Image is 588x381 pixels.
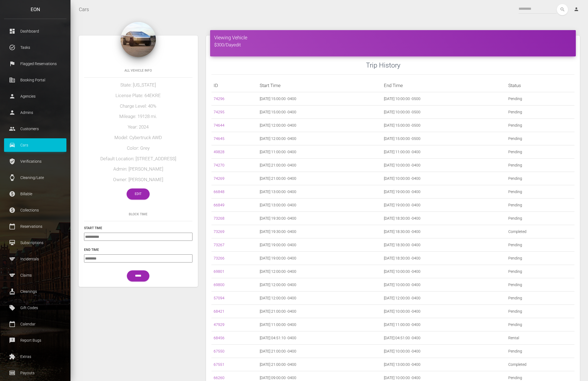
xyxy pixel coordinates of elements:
td: [DATE] 18:30:00 -0400 [382,238,506,252]
td: [DATE] 21:00:00 -0400 [258,172,382,185]
a: 74295 [214,110,224,114]
td: Pending [506,292,574,305]
a: task_alt Tasks [4,41,66,54]
td: [DATE] 11:00:00 -0400 [258,318,382,331]
p: Cleanings [8,287,62,296]
td: [DATE] 12:00:00 -0400 [258,132,382,145]
p: Cars [8,141,62,149]
h5: Mileage: 19128 mi. [84,113,192,120]
a: 66848 [214,190,224,194]
h5: Admin: [PERSON_NAME] [84,166,192,172]
h6: End Time [84,247,192,252]
td: Pending [506,265,574,278]
p: Claims [8,271,62,279]
td: [DATE] 19:30:00 -0400 [258,225,382,238]
td: [DATE] 10:00:00 -0400 [382,305,506,318]
i: search [557,4,568,15]
p: Collections [8,206,62,214]
td: [DATE] 12:00:00 -0400 [258,119,382,132]
a: 57094 [214,296,224,300]
p: Subscriptions [8,239,62,247]
p: Payouts [8,369,62,377]
td: [DATE] 11:00:00 -0400 [382,318,506,331]
td: Pending [506,345,574,358]
th: End Time [382,79,506,92]
a: 66260 [214,376,224,380]
a: drive_eta Cars [4,138,66,152]
a: 74296 [214,97,224,101]
td: [DATE] 10:00:00 -0400 [382,345,506,358]
th: ID [211,79,258,92]
a: paid Collections [4,203,66,217]
h5: State: [US_STATE] [84,82,192,88]
a: 74270 [214,163,224,167]
a: watch Cleaning/Late [4,171,66,184]
td: [DATE] 19:00:00 -0400 [382,198,506,212]
h5: Charge Level: 40% [84,103,192,110]
td: [DATE] 21:00:00 -0400 [258,345,382,358]
img: 1.jpg [121,22,156,57]
td: Completed [506,358,574,371]
td: [DATE] 13:00:00 -0400 [258,185,382,198]
a: 74269 [214,176,224,181]
td: [DATE] 19:00:00 -0400 [258,238,382,252]
h5: Year: 2024 [84,124,192,130]
td: [DATE] 11:00:00 -0400 [382,145,506,159]
td: [DATE] 19:00:00 -0400 [258,252,382,265]
td: [DATE] 18:30:00 -0400 [382,225,506,238]
a: people Customers [4,122,66,136]
a: 73269 [214,229,224,234]
td: Pending [506,252,574,265]
td: Pending [506,105,574,119]
p: Dashboard [8,27,62,35]
td: [DATE] 21:00:00 -0400 [258,358,382,371]
td: [DATE] 10:00:00 -0400 [382,159,506,172]
a: corporate_fare Booking Portal [4,73,66,87]
a: calendar_today Reservations [4,220,66,233]
h6: All Vehicle Info [84,68,192,73]
a: dashboard Dashboard [4,24,66,38]
td: Pending [506,278,574,292]
a: flag Flagged Reservations [4,57,66,71]
a: Cars [79,3,89,16]
td: Pending [506,145,574,159]
td: Pending [506,185,574,198]
a: sports Incidentals [4,252,66,266]
a: calendar_today Calendar [4,317,66,331]
td: Pending [506,119,574,132]
td: Pending [506,318,574,331]
h5: Default Location: [STREET_ADDRESS] [84,156,192,162]
p: Report Bugs [8,336,62,344]
td: Pending [506,132,574,145]
a: 73267 [214,243,224,247]
td: [DATE] 13:00:00 -0400 [258,198,382,212]
a: edit [233,42,241,47]
a: 47929 [214,322,224,327]
h6: Start Time [84,226,192,230]
p: Flagged Reservations [8,60,62,68]
h3: Trip History [366,60,574,70]
a: 69800 [214,283,224,287]
td: [DATE] 15:00:00 -0400 [258,105,382,119]
a: 66849 [214,203,224,207]
a: money Payouts [4,366,66,380]
th: Start Time [258,79,382,92]
a: local_offer Gift Codes [4,301,66,315]
p: Extras [8,353,62,361]
td: [DATE] 10:00:00 -0400 [382,265,506,278]
a: extension Extras [4,350,66,363]
td: Pending [506,238,574,252]
p: Reservations [8,222,62,230]
a: 73268 [214,216,224,220]
i: person [574,7,579,12]
h5: Model: Cybertruck AWD [84,135,192,141]
th: Status [506,79,574,92]
td: Pending [506,305,574,318]
td: Pending [506,212,574,225]
td: Completed [506,225,574,238]
a: card_membership Subscriptions [4,236,66,249]
p: Calendar [8,320,62,328]
td: [DATE] 15:00:00 -0500 [382,132,506,145]
td: [DATE] 13:00:00 -0400 [382,358,506,371]
a: 74644 [214,123,224,127]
